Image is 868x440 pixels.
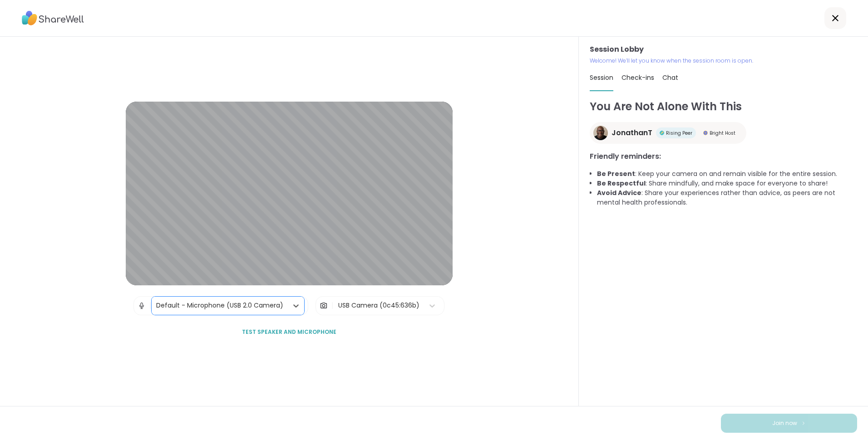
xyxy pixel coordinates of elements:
span: | [149,297,152,315]
span: Test speaker and microphone [242,328,336,336]
button: Join now [721,414,857,433]
span: Check-ins [621,73,654,82]
img: JonathanT [593,126,608,140]
img: Bright Host [703,131,708,135]
span: | [331,297,334,315]
a: JonathanTJonathanTRising PeerRising PeerBright HostBright Host [590,122,746,144]
span: Bright Host [710,130,735,137]
h1: You Are Not Alone With This [590,98,857,115]
span: Join now [772,419,797,427]
img: Rising Peer [660,131,664,135]
button: Test speaker and microphone [238,323,340,342]
b: Be Respectful [597,179,646,188]
img: Camera [320,297,328,315]
span: JonathanT [612,127,652,138]
li: : Keep your camera on and remain visible for the entire session. [597,169,857,179]
li: : Share your experiences rather than advice, as peers are not mental health professionals. [597,188,857,207]
span: Chat [662,73,678,82]
h3: Friendly reminders: [590,151,857,162]
p: Welcome! We’ll let you know when the session room is open. [590,57,857,65]
span: Session [590,73,613,82]
img: ShareWell Logo [22,8,84,29]
b: Avoid Advice [597,188,641,197]
img: Microphone [138,297,146,315]
div: USB Camera (0c45:636b) [338,301,419,310]
img: ShareWell Logomark [801,420,806,425]
li: : Share mindfully, and make space for everyone to share! [597,179,857,188]
span: Rising Peer [666,130,692,137]
b: Be Present [597,169,635,178]
div: Default - Microphone (USB 2.0 Camera) [156,301,283,310]
h3: Session Lobby [590,44,857,55]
